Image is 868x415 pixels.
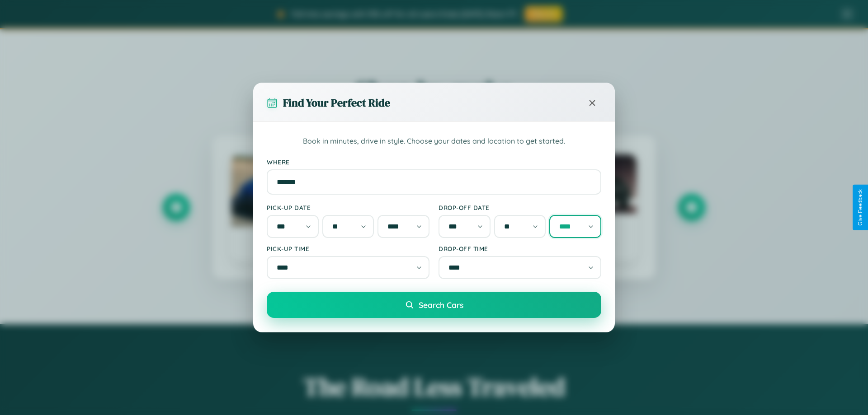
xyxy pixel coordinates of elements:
[439,204,601,211] label: Drop-off Date
[267,158,601,166] label: Where
[267,135,601,147] p: Book in minutes, drive in style. Choose your dates and location to get started.
[419,300,463,310] span: Search Cars
[439,245,601,252] label: Drop-off Time
[283,95,390,110] h3: Find Your Perfect Ride
[267,292,601,318] button: Search Cars
[267,204,429,211] label: Pick-up Date
[267,245,429,252] label: Pick-up Time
